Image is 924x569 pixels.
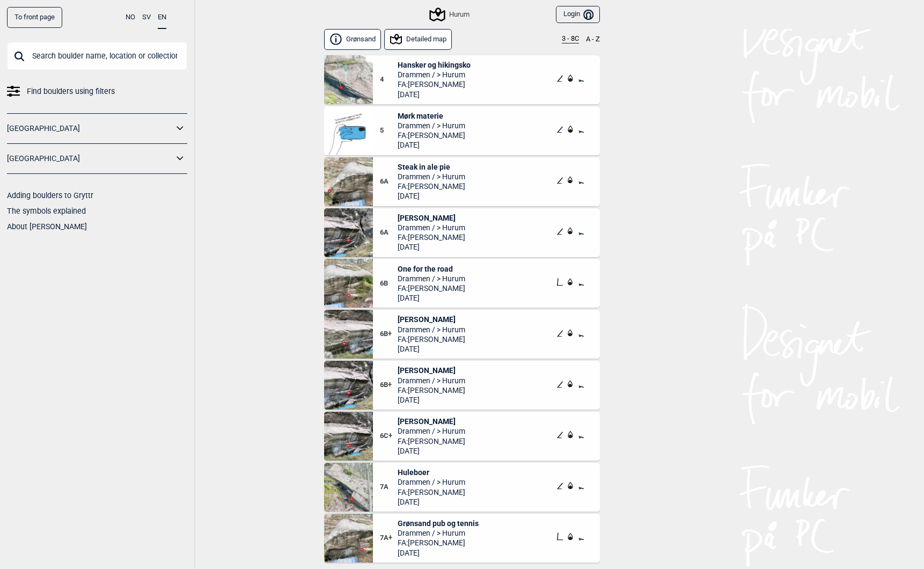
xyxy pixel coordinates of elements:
[398,519,479,528] span: Grønsand pub og tennis
[398,79,471,89] span: FA: [PERSON_NAME]
[398,366,465,375] span: [PERSON_NAME]
[398,140,465,150] span: [DATE]
[7,7,62,28] a: To front page
[324,463,600,512] div: Huleboer7AHuleboerDrammen / > HurumFA:[PERSON_NAME][DATE]
[398,242,465,252] span: [DATE]
[324,106,600,155] div: Bilde Mangler5Mørk materieDrammen / > HurumFA:[PERSON_NAME][DATE]
[324,514,600,563] div: Gronsand Pub og Tennis7A+Grønsand pub og tennisDrammen / > HurumFA:[PERSON_NAME][DATE]
[398,477,465,487] span: Drammen / > Hurum
[398,191,465,201] span: [DATE]
[398,426,465,436] span: Drammen / > Hurum
[380,330,398,339] span: 6B+
[398,325,465,334] span: Drammen / > Hurum
[324,208,600,257] div: Kris Kristofferson6A[PERSON_NAME]Drammen / > HurumFA:[PERSON_NAME][DATE]
[398,181,465,191] span: FA: [PERSON_NAME]
[324,259,373,308] img: One for the road
[398,293,465,303] span: [DATE]
[324,514,373,563] img: Gronsand Pub og Tennis
[142,7,151,28] button: SV
[7,207,86,215] a: The symbols explained
[398,446,465,456] span: [DATE]
[398,487,465,497] span: FA: [PERSON_NAME]
[380,432,398,441] span: 6C+
[324,310,373,359] img: Johnny Cash
[384,29,452,50] button: Detailed map
[324,55,600,104] div: Hansker og hikingsko4Hansker og hikingskoDrammen / > HurumFA:[PERSON_NAME][DATE]
[380,534,398,543] span: 7A+
[324,106,373,155] img: Bilde Mangler
[380,483,398,492] span: 7A
[158,7,166,29] button: EN
[398,468,465,477] span: Huleboer
[7,42,187,70] input: Search boulder name, location or collection
[324,157,600,206] div: Steak in ale pie6ASteak in ale pieDrammen / > HurumFA:[PERSON_NAME][DATE]
[398,172,465,181] span: Drammen / > Hurum
[380,279,398,288] span: 6B
[27,84,115,99] span: Find boulders using filters
[398,334,465,344] span: FA: [PERSON_NAME]
[398,315,465,324] span: [PERSON_NAME]
[324,55,373,104] img: Hansker og hikingsko
[398,70,471,79] span: Drammen / > Hurum
[398,436,465,446] span: FA: [PERSON_NAME]
[7,151,173,166] a: [GEOGRAPHIC_DATA]
[398,264,465,274] span: One for the road
[398,111,465,121] span: Mørk materie
[126,7,135,28] button: NO
[7,84,187,99] a: Find boulders using filters
[398,130,465,140] span: FA: [PERSON_NAME]
[398,497,465,507] span: [DATE]
[324,412,600,461] div: Kenny Rogers6C+[PERSON_NAME]Drammen / > HurumFA:[PERSON_NAME][DATE]
[380,228,398,237] span: 6A
[562,35,579,43] button: 3 - 8C
[324,259,600,308] div: One for the road6BOne for the roadDrammen / > HurumFA:[PERSON_NAME][DATE]
[556,6,600,24] button: Login
[324,412,373,461] img: Kenny Rogers
[398,395,465,405] span: [DATE]
[398,283,465,293] span: FA: [PERSON_NAME]
[324,208,373,257] img: Kris Kristofferson
[324,29,381,50] button: Grønsand
[380,381,398,390] span: 6B+
[586,35,600,43] button: A - Z
[324,361,373,410] img: Waylon Jennings
[324,157,373,206] img: Steak in ale pie
[324,310,600,359] div: Johnny Cash6B+[PERSON_NAME]Drammen / > HurumFA:[PERSON_NAME][DATE]
[324,361,600,410] div: Waylon Jennings6B+[PERSON_NAME]Drammen / > HurumFA:[PERSON_NAME][DATE]
[398,223,465,232] span: Drammen / > Hurum
[380,177,398,186] span: 6A
[398,162,465,172] span: Steak in ale pie
[398,60,471,70] span: Hansker og hikingsko
[398,417,465,426] span: [PERSON_NAME]
[398,121,465,130] span: Drammen / > Hurum
[398,538,479,548] span: FA: [PERSON_NAME]
[398,376,465,385] span: Drammen / > Hurum
[7,191,93,200] a: Adding boulders to Gryttr
[398,344,465,354] span: [DATE]
[380,126,398,135] span: 5
[431,8,470,21] div: Hurum
[398,385,465,395] span: FA: [PERSON_NAME]
[7,222,87,231] a: About [PERSON_NAME]
[398,232,465,242] span: FA: [PERSON_NAME]
[380,75,398,84] span: 4
[398,90,471,99] span: [DATE]
[398,274,465,283] span: Drammen / > Hurum
[398,548,479,558] span: [DATE]
[398,528,479,538] span: Drammen / > Hurum
[7,121,173,136] a: [GEOGRAPHIC_DATA]
[324,463,373,512] img: Huleboer
[398,213,465,223] span: [PERSON_NAME]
